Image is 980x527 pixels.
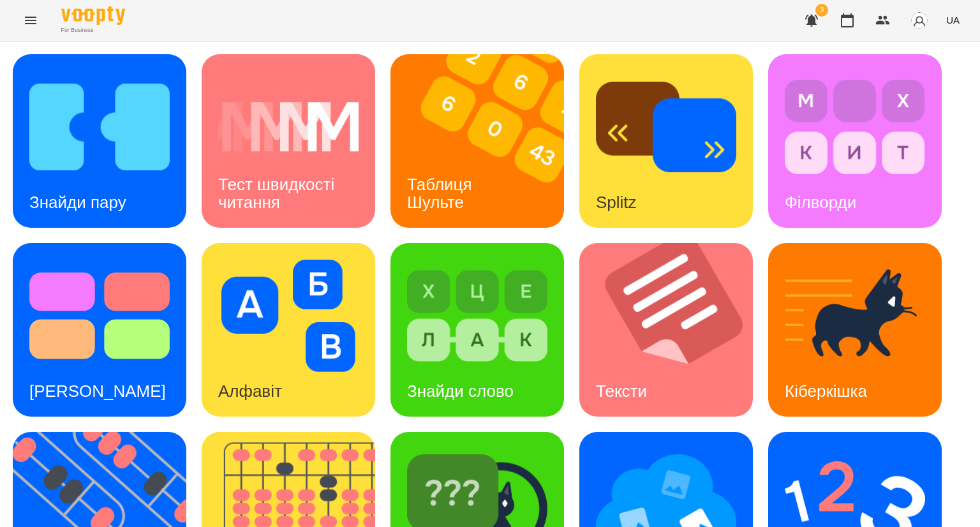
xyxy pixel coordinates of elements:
h3: Філворди [785,193,856,212]
a: ФілвордиФілворди [768,54,942,228]
a: Таблиця ШультеТаблиця Шульте [390,54,564,228]
h3: Знайди слово [407,382,514,401]
img: Алфавіт [218,260,359,372]
button: Menu [15,5,46,36]
h3: Знайди пару [29,193,126,212]
img: Splitz [596,71,736,183]
h3: [PERSON_NAME] [29,382,166,401]
img: avatar_s.png [910,11,928,29]
img: Кіберкішка [785,260,925,372]
h3: Алфавіт [218,382,282,401]
span: 3 [815,4,828,17]
img: Тексти [579,243,769,417]
a: КіберкішкаКіберкішка [768,243,942,417]
img: Тест швидкості читання [218,71,359,183]
a: Знайди паруЗнайди пару [13,54,186,228]
span: For Business [61,26,125,34]
h3: Splitz [596,193,637,212]
a: Тест Струпа[PERSON_NAME] [13,243,186,417]
h3: Тест швидкості читання [218,175,339,211]
h3: Кіберкішка [785,382,867,401]
a: Знайди словоЗнайди слово [390,243,564,417]
img: Знайди слово [407,260,547,372]
h3: Тексти [596,382,647,401]
img: Філворди [785,71,925,183]
img: Тест Струпа [29,260,170,372]
a: Тест швидкості читанняТест швидкості читання [202,54,375,228]
img: Знайди пару [29,71,170,183]
span: UA [946,13,960,27]
img: Voopty Logo [61,6,125,25]
a: АлфавітАлфавіт [202,243,375,417]
h3: Таблиця Шульте [407,175,477,211]
a: ТекстиТексти [579,243,753,417]
img: Таблиця Шульте [390,54,580,228]
a: SplitzSplitz [579,54,753,228]
button: UA [941,8,965,32]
